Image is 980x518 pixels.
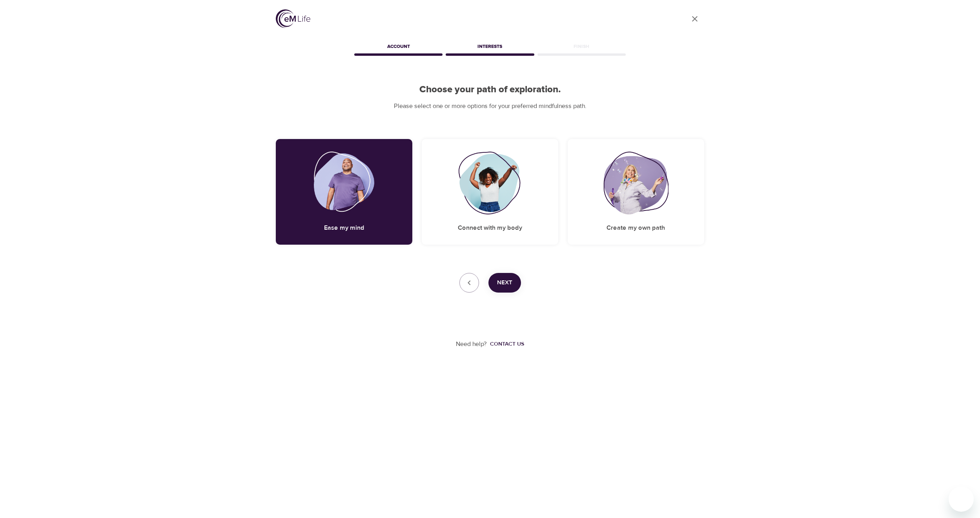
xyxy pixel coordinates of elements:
iframe: Button to launch messaging window [949,487,974,512]
a: Contact us [487,340,524,348]
a: close [685,9,704,28]
img: logo [276,9,310,28]
div: Ease my mindEase my mind [276,139,412,245]
h5: Ease my mind [324,224,364,232]
p: Please select one or more options for your preferred mindfulness path. [276,102,704,111]
p: Need help? [456,340,487,349]
img: Create my own path [603,152,669,214]
h5: Create my own path [607,224,665,232]
img: Ease my mind [314,152,375,214]
h5: Connect with my body [458,224,522,232]
div: Connect with my bodyConnect with my body [422,139,558,245]
h2: Choose your path of exploration. [276,84,704,95]
div: Create my own pathCreate my own path [568,139,704,245]
div: Contact us [490,340,524,348]
span: Next [497,278,512,288]
img: Connect with my body [458,152,522,214]
button: Next [488,273,521,293]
